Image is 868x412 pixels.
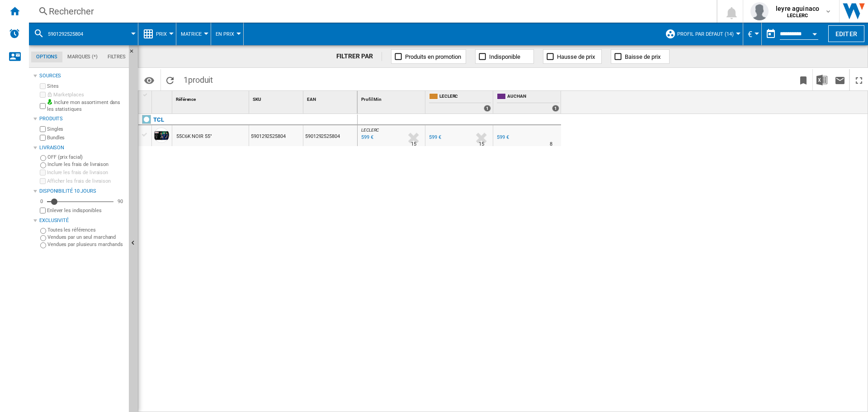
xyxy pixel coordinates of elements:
[38,198,45,205] div: 0
[303,125,357,146] div: 5901292525804
[161,69,179,90] button: Recharger
[249,125,303,146] div: 5901292525804
[216,23,239,45] button: En Prix
[174,91,249,105] div: Sort None
[103,52,131,62] md-tab-item: Filtres
[47,241,125,248] label: Vendues par plusieurs marchands
[787,13,808,19] b: LECLERC
[251,91,303,105] div: Sort None
[47,126,125,133] label: Singles
[794,69,812,90] button: Créer un favoris
[40,155,46,161] input: OFF (prix facial)
[115,198,125,205] div: 90
[33,23,133,45] div: 5901292525804
[47,99,52,104] img: mysite-bg-18x18.png
[495,91,561,114] div: AUCHAN 1 offers sold by AUCHAN
[40,100,46,112] input: Inclure mon assortiment dans les statistiques
[305,91,357,105] div: Sort None
[251,91,303,105] div: SKU Sort None
[360,133,373,142] div: Mise à jour : mercredi 10 septembre 2025 01:22
[750,2,769,20] img: profile.jpg
[495,133,509,142] div: 599 €
[176,97,196,102] span: Référence
[143,23,171,45] div: Prix
[475,49,534,64] button: Indisponible
[677,31,734,37] span: Profil par défaut (14)
[40,162,46,168] input: Inclure les frais de livraison
[140,72,158,88] button: Options
[428,133,441,142] div: 599 €
[391,49,466,64] button: Produits en promotion
[484,105,491,112] div: 1 offers sold by LECLERC
[156,23,171,45] button: Prix
[40,228,46,234] input: Toutes les références
[40,92,46,98] input: Marketplaces
[174,91,249,105] div: Référence Sort None
[216,31,234,37] span: En Prix
[179,69,217,88] span: 1
[748,23,757,45] button: €
[807,24,823,41] button: Open calendar
[813,69,831,90] button: Télécharger au format Excel
[47,154,125,161] label: OFF (prix facial)
[39,144,125,152] div: Livraison
[49,5,693,18] div: Rechercher
[359,91,425,105] div: Sort None
[497,134,509,140] div: 599 €
[39,217,125,224] div: Exclusivité
[156,31,167,37] span: Prix
[47,161,125,168] label: Inclure les frais de livraison
[47,91,125,98] label: Marketplaces
[550,140,552,149] div: Délai de livraison : 8 jours
[489,53,520,60] span: Indisponible
[9,28,20,39] img: alerts-logo.svg
[552,105,559,112] div: 1 offers sold by AUCHAN
[48,23,92,45] button: 5901292525804
[40,83,46,89] input: Sites
[743,23,762,45] md-menu: Currency
[411,140,416,149] div: Délai de livraison : 15 jours
[816,75,827,85] img: excel-24x24.png
[47,99,125,113] label: Inclure mon assortiment dans les statistiques
[47,169,125,176] label: Inclure les frais de livraison
[850,69,868,90] button: Plein écran
[181,23,206,45] button: Matrice
[253,97,261,102] span: SKU
[625,53,660,60] span: Baisse de prix
[307,97,316,102] span: EAN
[40,178,46,184] input: Afficher les frais de livraison
[611,49,670,64] button: Baisse de prix
[361,128,379,133] span: LECLERC
[40,135,46,141] input: Bundles
[47,207,125,214] label: Enlever les indisponibles
[427,91,493,114] div: LECLERC 1 offers sold by LECLERC
[748,29,752,39] span: €
[47,234,125,241] label: Vendues par un seul marchand
[47,227,125,233] label: Toutes les références
[129,45,140,62] button: Masquer
[557,53,595,60] span: Hausse de prix
[188,75,213,85] span: produit
[39,115,125,123] div: Produits
[39,72,125,80] div: Sources
[305,91,357,105] div: EAN Sort None
[677,23,738,45] button: Profil par défaut (14)
[828,25,864,42] button: Editer
[405,53,461,60] span: Produits en promotion
[181,31,202,37] span: Matrice
[359,91,425,105] div: Profil Min Sort None
[62,52,103,62] md-tab-item: Marques (*)
[543,49,602,64] button: Hausse de prix
[40,208,46,213] input: Afficher les frais de livraison
[176,126,212,147] div: 55C6K NOIR 55"
[40,242,46,248] input: Vendues par plusieurs marchands
[831,69,849,90] button: Envoyer ce rapport par email
[361,97,382,102] span: Profil Min
[47,178,125,185] label: Afficher les frais de livraison
[665,23,738,45] div: Profil par défaut (14)
[47,83,125,90] label: Sites
[40,126,46,132] input: Singles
